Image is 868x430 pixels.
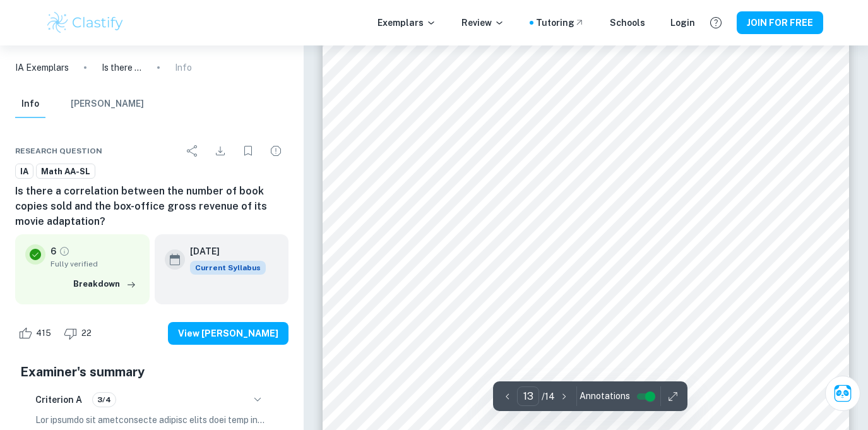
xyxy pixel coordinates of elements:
[610,16,645,30] a: Schools
[36,164,95,179] a: Math AA-SL
[378,16,436,30] p: Exemplars
[15,323,58,343] div: Like
[542,390,555,403] p: / 14
[15,61,69,75] a: IA Exemplars
[15,184,288,229] h6: Is there a correlation between the number of book copies sold and the box-office gross revenue of...
[29,327,58,340] span: 415
[168,322,288,345] button: View [PERSON_NAME]
[235,138,261,164] div: Bookmark
[536,16,585,30] a: Tutoring
[74,327,98,340] span: 22
[102,61,142,75] p: Is there a correlation between the number of book copies sold and the box-office gross revenue of...
[15,164,33,179] a: IA
[35,413,268,427] p: Lor ipsumdo sit ametconsecte adipisc elits doei temp incididu, utlaboree do magnaaliquae, admi ve...
[93,394,116,405] span: 3/4
[190,244,256,258] h6: [DATE]
[51,244,56,258] p: 6
[705,12,727,33] button: Help and Feedback
[670,16,695,30] a: Login
[190,261,266,275] span: Current Syllabus
[737,11,823,34] button: JOIN FOR FREE
[263,138,288,164] div: Report issue
[59,246,70,257] a: Grade fully verified
[190,261,266,275] div: This exemplar is based on the current syllabus. Feel free to refer to it for inspiration/ideas wh...
[825,376,860,411] button: Ask Clai
[61,323,98,343] div: Dislike
[580,390,630,403] span: Annotations
[175,61,192,75] p: Info
[20,362,283,381] h5: Examiner's summary
[208,138,233,164] div: Download
[15,145,102,157] span: Research question
[45,10,126,35] img: Clastify logo
[15,90,45,118] button: Info
[51,258,140,270] span: Fully verified
[180,138,205,164] div: Share
[16,165,33,178] span: IA
[461,16,504,30] p: Review
[35,393,82,407] h6: Criterion A
[70,275,140,294] button: Breakdown
[71,90,144,118] button: [PERSON_NAME]
[37,165,95,178] span: Math AA-SL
